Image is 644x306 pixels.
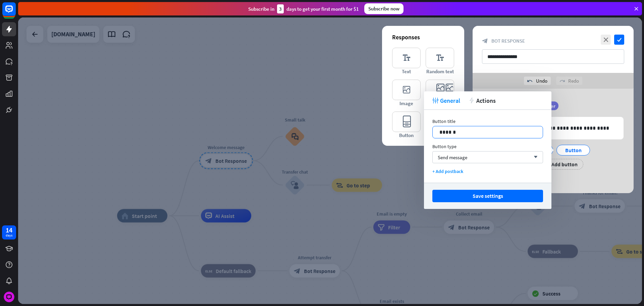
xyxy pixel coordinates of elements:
div: days [6,233,12,238]
div: Undo [524,77,551,85]
div: 3 [277,4,284,13]
button: Open LiveChat chat widget [5,3,25,23]
i: redo [559,78,565,84]
div: + Add button [542,159,583,170]
span: Send message [438,154,467,161]
div: Button title [432,118,543,124]
i: block_bot_response [482,38,488,44]
div: Button type [432,143,543,149]
div: Button [562,145,584,155]
i: undo [527,78,533,84]
button: Save settings [432,190,543,202]
i: arrow_down [530,155,538,159]
span: General [440,97,460,104]
i: action [469,97,475,103]
div: + Add postback [432,168,543,174]
div: Subscribe now [364,3,404,14]
div: Redo [556,77,582,85]
i: check [614,35,624,45]
div: 14 [6,227,12,233]
div: Subscribe in days to get your first month for $1 [248,4,359,13]
span: Actions [476,97,496,104]
i: tweak [432,97,438,103]
span: Bot Response [491,38,525,44]
i: close [601,35,611,45]
a: 14 days [2,225,16,239]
